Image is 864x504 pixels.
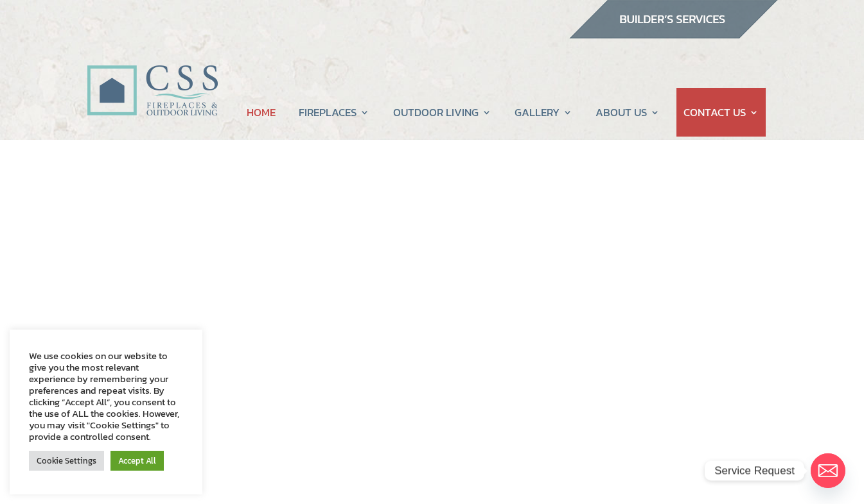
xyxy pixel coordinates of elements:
[87,29,218,122] img: CSS Fireplaces & Outdoor Living (Formerly Construction Solutions & Supply)- Jacksonville Ormond B...
[595,88,660,137] a: ABOUT US
[569,26,778,43] a: builder services construction supply
[299,88,369,137] a: FIREPLACES
[683,88,759,137] a: CONTACT US
[247,88,276,137] a: HOME
[110,451,164,471] a: Accept All
[29,350,183,442] div: We use cookies on our website to give you the most relevant experience by remembering your prefer...
[393,88,491,137] a: OUTDOOR LIVING
[811,453,845,488] a: Email
[29,451,104,471] a: Cookie Settings
[515,88,572,137] a: GALLERY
